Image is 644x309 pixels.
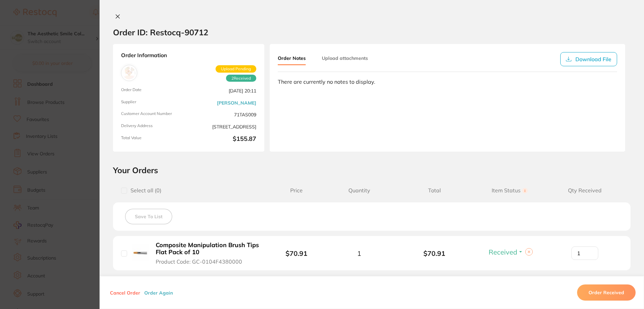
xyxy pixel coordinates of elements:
[156,259,242,265] span: Product Code: GC-0104F4380000
[560,52,617,66] button: Download File
[113,165,631,175] h2: Your Orders
[127,187,161,194] span: Select all ( 0 )
[121,52,256,60] strong: Order Information
[121,123,186,130] span: Delivery Address
[191,111,256,118] span: 71TAS009
[29,19,116,26] p: It has been 14 days since you have started your Restocq journey. We wanted to do a check in and s...
[15,20,26,31] img: Profile image for Restocq
[271,187,321,194] span: Price
[121,87,186,94] span: Order Date
[321,187,397,194] span: Quantity
[154,241,262,265] button: Composite Manipulation Brush Tips Flat Pack of 10 Product Code: GC-0104F4380000
[397,187,472,194] span: Total
[487,248,525,256] button: Received
[216,65,256,73] span: Upload Pending
[132,244,149,261] img: Composite Manipulation Brush Tips Flat Pack of 10
[191,136,256,144] b: $155.87
[278,52,306,65] button: Order Notes
[121,100,186,106] span: Supplier
[217,100,256,106] a: [PERSON_NAME]
[226,75,256,82] span: Received
[577,284,636,301] button: Order Received
[29,26,116,32] p: Message from Restocq, sent 1w ago
[286,249,307,258] b: $70.91
[472,187,547,194] span: Item Status
[10,14,124,36] div: message notification from Restocq, 1w ago. It has been 14 days since you have started your Restoc...
[191,87,256,94] span: [DATE] 20:11
[278,79,617,85] div: There are currently no notes to display.
[113,27,208,37] h2: Order ID: Restocq- 90712
[156,242,260,256] b: Composite Manipulation Brush Tips Flat Pack of 10
[121,111,186,118] span: Customer Account Number
[571,246,598,260] input: Qty
[322,52,368,64] button: Upload attachments
[142,289,175,296] button: Order Again
[123,67,136,79] img: Henry Schein Halas
[125,209,172,224] button: Save To List
[525,248,533,256] button: Clear selection
[121,136,186,144] span: Total Value
[489,248,517,256] span: Received
[191,123,256,130] span: [STREET_ADDRESS]
[547,187,622,194] span: Qty Received
[108,289,142,296] button: Cancel Order
[397,249,472,257] b: $70.91
[357,249,361,257] span: 1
